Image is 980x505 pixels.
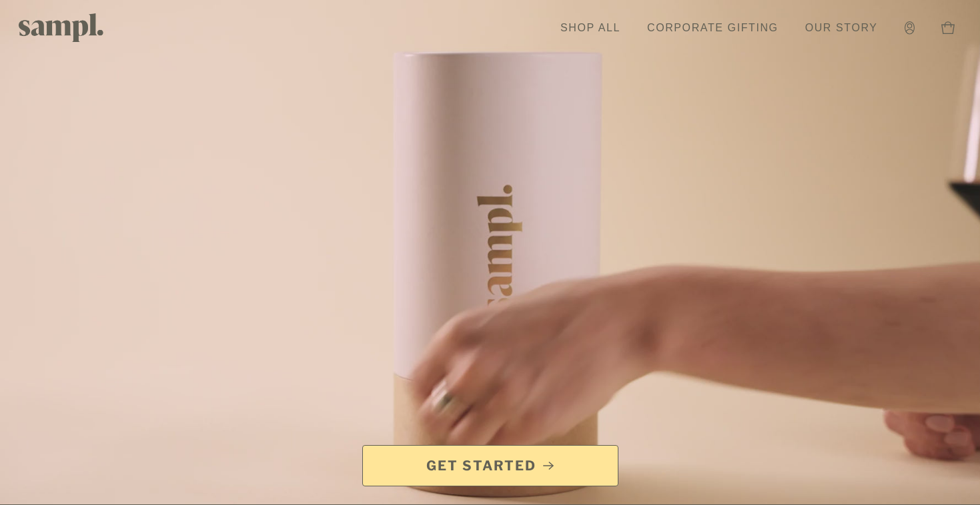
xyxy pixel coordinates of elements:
[640,13,785,43] a: Corporate Gifting
[19,13,104,42] img: Sampl logo
[362,445,618,486] a: Get Started
[799,13,885,43] a: Our Story
[554,13,627,43] a: Shop All
[426,456,536,475] span: Get Started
